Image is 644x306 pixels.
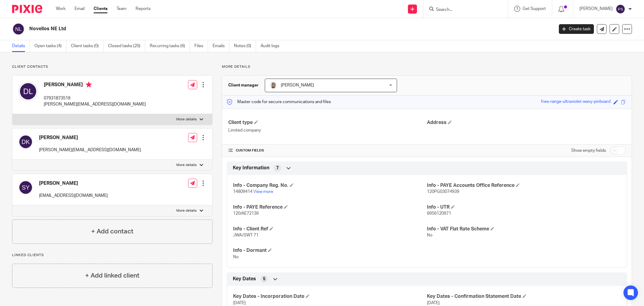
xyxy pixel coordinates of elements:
[136,6,151,12] a: Reports
[261,40,284,52] a: Audit logs
[12,23,25,35] img: svg%3E
[263,276,265,282] span: 5
[12,40,30,52] a: Details
[39,193,108,199] p: [EMAIL_ADDRESS][DOMAIN_NAME]
[194,40,208,52] a: Files
[86,82,92,88] i: Primary
[91,227,133,236] h4: + Add contact
[427,226,621,232] h4: Info - VAT Flat Rate Scheme
[233,233,258,237] span: JWA/SWT 71
[276,165,279,171] span: 7
[34,40,66,52] a: Open tasks (4)
[44,82,146,89] h4: [PERSON_NAME]
[75,6,85,12] a: Email
[94,6,107,12] a: Clients
[427,233,432,237] span: No
[233,165,269,171] span: Key Information
[541,99,610,106] div: free-range-ultraviolet-wavy-pinboard
[228,119,427,126] h4: Client type
[270,82,277,89] img: Sara%20Zdj%C4%99cie%20.jpg
[233,204,427,210] h4: Info - PAYE Reference
[150,40,190,52] a: Recurring tasks (6)
[233,301,246,305] span: [DATE]
[233,211,259,216] span: 120/AE72136
[427,204,621,210] h4: Info - UTR
[571,148,606,154] label: Show empty fields
[253,190,273,194] a: View more
[44,95,146,101] p: 07931873519
[233,226,427,232] h4: Info - Client Ref
[427,182,621,189] h4: Info - PAYE Accounts Office Reference
[281,83,314,87] span: [PERSON_NAME]
[523,7,546,11] span: Get Support
[427,211,451,216] span: 6956120971
[228,127,427,133] p: Limited company
[222,64,632,69] p: More details
[228,148,427,153] h4: CUSTOM FIELDS
[233,190,252,194] span: 14809414
[228,82,259,88] h3: Client manager
[12,5,42,13] img: Pixie
[18,135,33,149] img: svg%3E
[29,26,446,32] h2: Novellos NE Ltd
[176,208,197,213] p: More details
[71,40,104,52] a: Client tasks (0)
[233,182,427,189] h4: Info - Company Reg. No.
[427,293,621,300] h4: Key Dates - Confirmation Statement Date
[234,40,256,52] a: Notes (0)
[85,271,139,280] h4: + Add linked client
[233,276,256,282] span: Key Dates
[39,180,108,187] h4: [PERSON_NAME]
[559,24,594,34] a: Create task
[233,247,427,254] h4: Info - Dormant
[117,6,127,12] a: Team
[44,101,146,107] p: [PERSON_NAME][EMAIL_ADDRESS][DOMAIN_NAME]
[12,253,213,258] p: Linked clients
[176,117,197,122] p: More details
[227,99,331,105] p: Master code for secure communications and files
[176,163,197,168] p: More details
[427,301,440,305] span: [DATE]
[18,180,33,195] img: svg%3E
[56,6,66,12] a: Work
[427,119,626,126] h4: Address
[108,40,145,52] a: Closed tasks (20)
[213,40,229,52] a: Emails
[18,82,38,101] img: svg%3E
[427,190,459,194] span: 120PG03074939
[39,147,141,153] p: [PERSON_NAME][EMAIL_ADDRESS][DOMAIN_NAME]
[616,4,625,14] img: svg%3E
[233,293,427,300] h4: Key Dates - Incorporation Date
[233,255,239,259] span: No
[12,64,213,69] p: Client contacts
[579,6,613,12] p: [PERSON_NAME]
[435,7,490,13] input: Search
[39,135,141,141] h4: [PERSON_NAME]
